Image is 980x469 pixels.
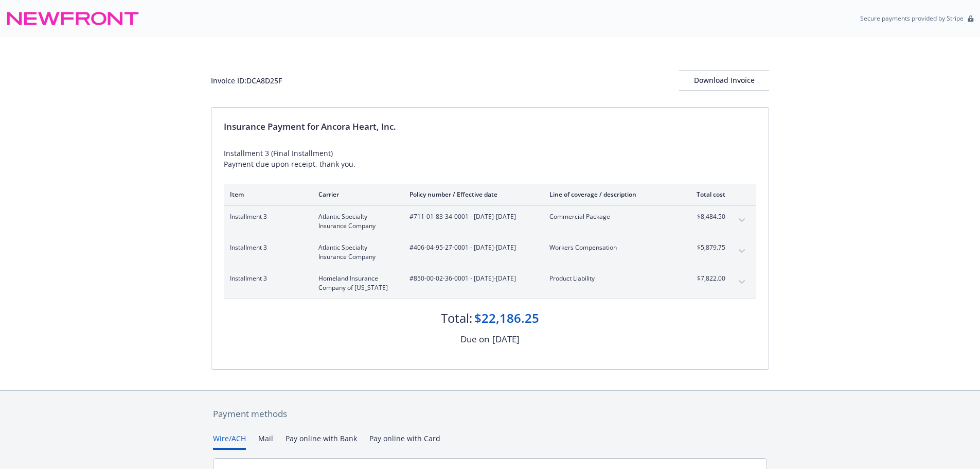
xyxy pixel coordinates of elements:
div: Invoice ID: DCA8D25F [211,75,282,86]
span: Homeland Insurance Company of [US_STATE] [318,274,393,292]
span: Atlantic Specialty Insurance Company [318,212,393,231]
button: expand content [734,243,750,259]
button: Pay online with Bank [286,433,357,450]
div: [DATE] [492,333,520,346]
div: Installment 3Atlantic Specialty Insurance Company#406-04-95-27-0001 - [DATE]-[DATE]Workers Compen... [224,237,756,268]
div: Installment 3 (Final Installment) Payment due upon receipt, thank you. [224,148,756,169]
div: $22,186.25 [474,309,539,327]
div: Total: [441,309,472,327]
div: Due on [460,333,489,346]
span: Workers Compensation [549,243,670,252]
span: Product Liability [549,274,670,283]
div: Payment methods [213,407,767,421]
button: Mail [258,433,273,450]
span: Installment 3 [230,274,302,283]
div: Total cost [687,190,725,199]
div: Insurance Payment for Ancora Heart, Inc. [224,120,756,133]
button: Wire/ACH [213,433,246,450]
span: Commercial Package [549,212,670,221]
div: Item [230,190,302,199]
button: Pay online with Card [369,433,440,450]
span: Atlantic Specialty Insurance Company [318,243,393,262]
p: Secure payments provided by Stripe [860,14,964,23]
span: Installment 3 [230,212,302,221]
span: Installment 3 [230,243,302,252]
button: Download Invoice [679,70,769,91]
div: Carrier [318,190,393,199]
button: expand content [734,274,750,290]
div: Line of coverage / description [549,190,670,199]
div: Installment 3Atlantic Specialty Insurance Company#711-01-83-34-0001 - [DATE]-[DATE]Commercial Pac... [224,206,756,237]
span: $7,822.00 [687,274,725,283]
span: #711-01-83-34-0001 - [DATE]-[DATE] [409,212,533,221]
div: Policy number / Effective date [409,190,533,199]
span: $8,484.50 [687,212,725,221]
div: Download Invoice [679,71,769,90]
div: Installment 3Homeland Insurance Company of [US_STATE]#850-00-02-36-0001 - [DATE]-[DATE]Product Li... [224,268,756,299]
span: #406-04-95-27-0001 - [DATE]-[DATE] [409,243,533,252]
span: $5,879.75 [687,243,725,252]
span: #850-00-02-36-0001 - [DATE]-[DATE] [409,274,533,283]
button: expand content [734,212,750,229]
